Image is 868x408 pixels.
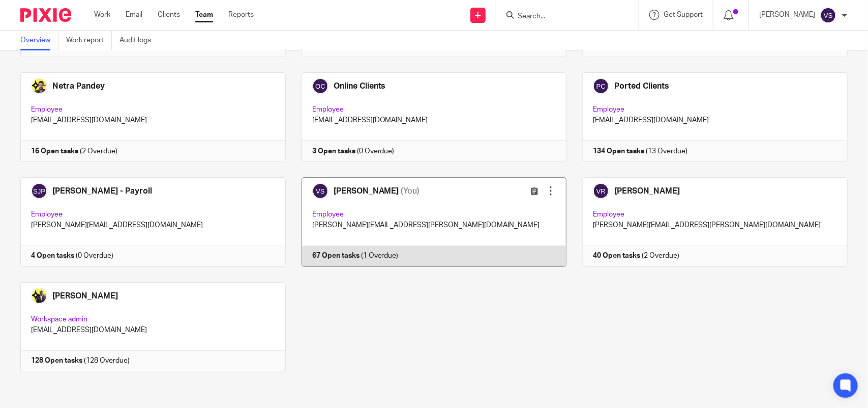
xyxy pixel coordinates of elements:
[517,12,608,21] input: Search
[759,10,815,20] p: [PERSON_NAME]
[228,10,254,20] a: Reports
[20,31,58,50] a: Overview
[126,10,142,20] a: Email
[195,10,213,20] a: Team
[158,10,180,20] a: Clients
[94,10,110,20] a: Work
[664,11,703,18] span: Get Support
[20,8,71,22] img: Pixie
[119,31,159,50] a: Audit logs
[820,7,836,23] img: svg%3E
[66,31,112,50] a: Work report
